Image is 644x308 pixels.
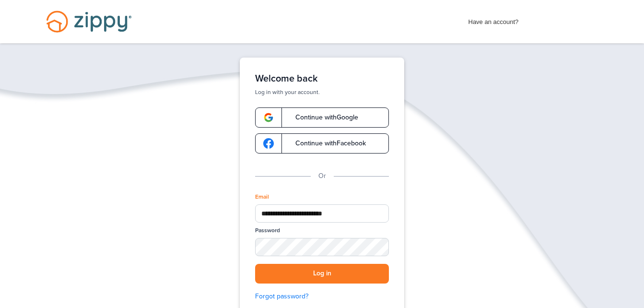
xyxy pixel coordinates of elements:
span: Have an account? [468,12,519,27]
a: google-logoContinue withGoogle [255,107,389,128]
img: google-logo [263,112,274,123]
a: google-logoContinue withFacebook [255,133,389,154]
input: Password [255,238,389,256]
p: Or [318,171,326,181]
span: Continue with Google [286,114,358,121]
p: Log in with your account. [255,88,389,96]
span: Continue with Facebook [286,140,366,147]
img: google-logo [263,138,274,149]
a: Forgot password? [255,291,389,302]
label: Email [255,193,269,201]
h1: Welcome back [255,73,389,84]
label: Password [255,226,280,235]
input: Email [255,204,389,223]
button: Log in [255,264,389,284]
